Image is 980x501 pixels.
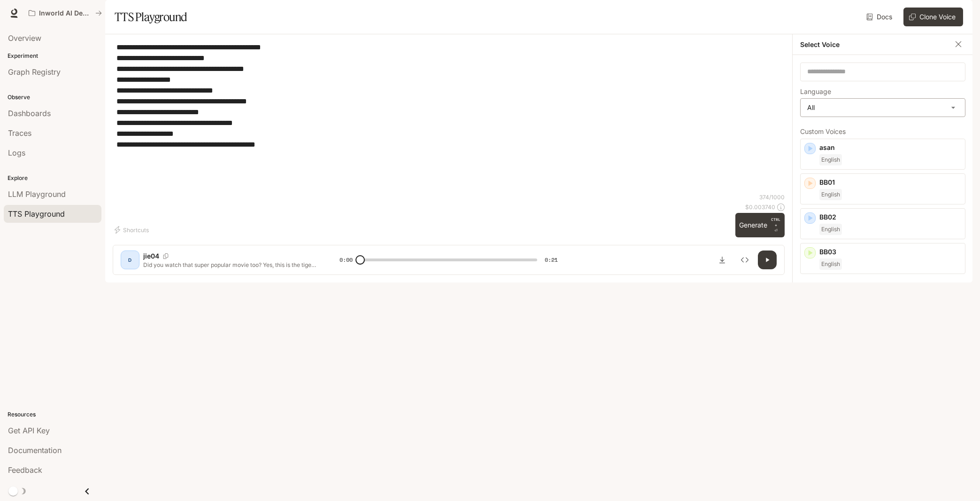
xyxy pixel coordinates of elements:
span: English [819,258,842,270]
p: BB03 [819,247,961,257]
span: 0:21 [545,255,558,265]
button: Download audio [713,250,732,269]
p: Custom Voices [800,128,965,135]
span: English [819,189,842,200]
button: Shortcuts [113,222,153,237]
span: 0:00 [340,255,353,265]
p: BB01 [819,178,961,187]
p: asan [819,143,961,152]
button: Inspect [735,250,754,269]
span: English [819,154,842,165]
p: Language [800,88,831,95]
h1: TTS Playground [115,8,187,26]
p: CTRL + [771,217,781,228]
div: All [801,99,965,117]
button: Clone Voice [903,8,963,26]
div: D [123,252,138,267]
a: Docs [864,8,896,26]
span: English [819,224,842,235]
button: All workspaces [24,4,106,23]
p: BB02 [819,212,961,222]
p: Did you watch that super popular movie too? Yes, this is the tiger from it. Remember how cute thi... [143,261,317,269]
p: ⏎ [771,217,781,234]
p: Inworld AI Demos [39,9,92,17]
button: Copy Voice ID [159,253,172,259]
p: jie04 [143,251,159,261]
button: GenerateCTRL +⏎ [735,213,785,237]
